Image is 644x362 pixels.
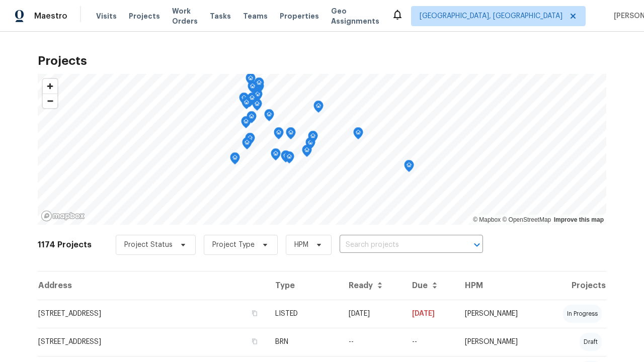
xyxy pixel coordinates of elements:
canvas: Map [38,74,606,225]
div: draft [580,333,602,351]
button: Open [470,238,484,252]
span: Project Type [212,240,255,250]
td: [STREET_ADDRESS] [38,300,267,328]
div: Map marker [252,99,262,114]
a: Mapbox homepage [41,210,85,222]
span: Teams [243,11,268,21]
button: Copy Address [250,309,259,318]
div: Map marker [247,93,257,108]
div: Map marker [281,150,291,166]
div: Map marker [271,148,281,164]
div: Map marker [404,160,414,175]
div: Map marker [248,81,258,97]
td: [STREET_ADDRESS] [38,328,267,356]
div: Map marker [302,145,312,160]
td: BRN [267,328,341,356]
div: Map marker [286,127,296,143]
div: Map marker [254,77,264,93]
span: Projects [129,11,160,21]
td: [PERSON_NAME] [457,300,542,328]
td: LISTED [267,300,341,328]
th: Ready [341,271,404,300]
td: [DATE] [341,300,404,328]
span: [GEOGRAPHIC_DATA], [GEOGRAPHIC_DATA] [420,11,562,21]
div: Map marker [245,133,255,148]
div: Map marker [247,111,257,127]
div: Map marker [253,89,263,105]
th: HPM [457,271,542,300]
span: Project Status [124,240,173,250]
div: Map marker [230,152,240,168]
td: [DATE] [404,300,457,328]
input: Search projects [340,237,455,253]
span: Visits [96,11,117,21]
td: [PERSON_NAME] [457,328,542,356]
div: Map marker [274,127,284,143]
td: -- [341,328,404,356]
button: Zoom in [43,79,57,94]
div: Map marker [246,73,256,88]
div: Map marker [305,137,315,153]
span: Tasks [210,13,231,20]
div: in progress [563,305,602,323]
span: Properties [280,11,319,21]
td: Resale COE 2025-09-23T00:00:00.000Z [404,328,457,356]
span: HPM [294,240,308,250]
div: Map marker [239,93,249,108]
th: Projects [542,271,606,300]
a: Mapbox [473,216,501,223]
h2: Projects [38,56,606,66]
div: Map marker [353,127,363,143]
div: Map marker [241,116,251,132]
span: Work Orders [172,6,198,26]
span: Maestro [34,11,67,21]
button: Copy Address [250,337,259,346]
th: Due [404,271,457,300]
div: Map marker [313,101,324,116]
a: OpenStreetMap [502,216,551,223]
div: Map marker [308,131,318,146]
span: Geo Assignments [331,6,379,26]
div: Map marker [242,137,252,153]
div: Map marker [245,95,255,111]
button: Zoom out [43,94,57,108]
h2: 1174 Projects [38,240,92,250]
div: Map marker [242,97,252,113]
a: Improve this map [554,216,604,223]
th: Type [267,271,341,300]
span: Zoom out [43,94,57,108]
th: Address [38,271,267,300]
div: Map marker [264,109,274,125]
div: Map marker [284,151,294,167]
